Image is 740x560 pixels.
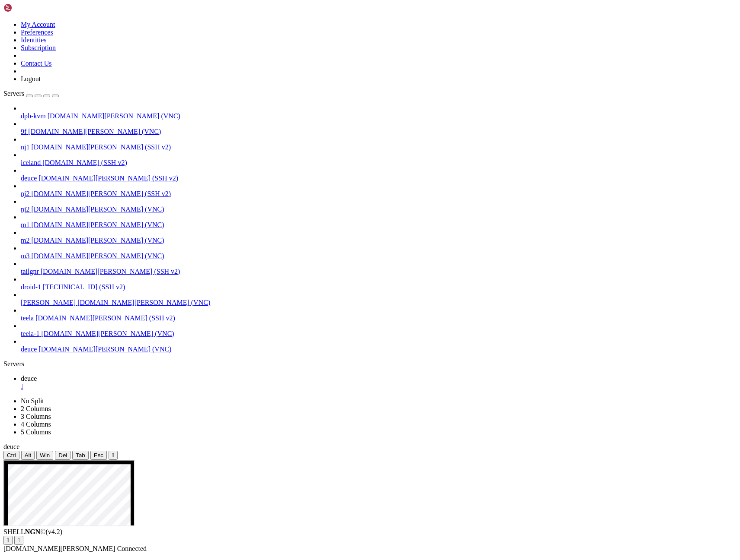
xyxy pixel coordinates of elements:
[21,314,34,322] span: teela
[21,21,55,28] a: My Account
[21,128,737,136] a: 9f [DOMAIN_NAME][PERSON_NAME] (VNC)
[21,237,737,244] a: m2 [DOMAIN_NAME][PERSON_NAME] (VNC)
[14,536,23,545] button: 
[21,260,737,275] li: tailgnr [DOMAIN_NAME][PERSON_NAME] (SSH v2)
[21,275,737,291] li: droid-1 [TECHNICAL_ID] (SSH v2)
[21,244,737,260] li: m3 [DOMAIN_NAME][PERSON_NAME] (VNC)
[31,190,171,197] span: [DOMAIN_NAME][PERSON_NAME] (SSH v2)
[21,322,737,338] li: teela-1 [DOMAIN_NAME][PERSON_NAME] (VNC)
[46,528,63,535] span: 4.2.0
[18,537,20,544] div: 
[31,143,171,151] span: [DOMAIN_NAME][PERSON_NAME] (SSH v2)
[48,112,180,120] span: [DOMAIN_NAME][PERSON_NAME] (VNC)
[21,268,39,275] span: tailgnr
[21,299,76,306] span: [PERSON_NAME]
[112,452,114,459] div: 
[21,60,52,67] a: Contact Us
[7,452,16,459] span: Ctrl
[94,452,103,459] span: Esc
[42,330,174,337] span: [DOMAIN_NAME][PERSON_NAME] (VNC)
[42,159,127,166] span: [DOMAIN_NAME] (SSH v2)
[3,451,19,460] button: Ctrl
[55,451,70,460] button: Del
[21,128,26,135] span: 9f
[76,452,85,459] span: Tab
[21,383,737,390] a: 
[21,375,737,390] a: deuce
[31,237,164,244] span: [DOMAIN_NAME][PERSON_NAME] (VNC)
[58,452,67,459] span: Del
[31,221,164,228] span: [DOMAIN_NAME][PERSON_NAME] (VNC)
[3,90,24,97] span: Servers
[21,413,51,420] a: 3 Columns
[21,44,56,51] a: Subscription
[36,451,53,460] button: Win
[21,283,737,291] a: droid-1 [TECHNICAL_ID] (SSH v2)
[21,174,37,182] span: deuce
[35,314,175,322] span: [DOMAIN_NAME][PERSON_NAME] (SSH v2)
[21,345,737,353] a: deuce [DOMAIN_NAME][PERSON_NAME] (VNC)
[21,345,37,353] span: deuce
[21,299,737,307] a: [PERSON_NAME] [DOMAIN_NAME][PERSON_NAME] (VNC)
[28,128,161,135] span: [DOMAIN_NAME][PERSON_NAME] (VNC)
[3,545,115,552] span: [DOMAIN_NAME][PERSON_NAME]
[117,545,147,552] span: Connected
[38,174,178,182] span: [DOMAIN_NAME][PERSON_NAME] (SSH v2)
[21,167,737,182] li: deuce [DOMAIN_NAME][PERSON_NAME] (SSH v2)
[21,190,737,198] a: nj2 [DOMAIN_NAME][PERSON_NAME] (SSH v2)
[21,198,737,213] li: nj2 [DOMAIN_NAME][PERSON_NAME] (VNC)
[21,120,737,136] li: 9f [DOMAIN_NAME][PERSON_NAME] (VNC)
[21,291,737,307] li: [PERSON_NAME] [DOMAIN_NAME][PERSON_NAME] (VNC)
[31,206,164,213] span: [DOMAIN_NAME][PERSON_NAME] (VNC)
[21,143,737,151] a: nj1 [DOMAIN_NAME][PERSON_NAME] (SSH v2)
[21,221,29,228] span: m1
[21,206,737,213] a: nj2 [DOMAIN_NAME][PERSON_NAME] (VNC)
[21,375,37,382] span: deuce
[21,206,29,213] span: nj2
[21,283,41,291] span: droid-1
[7,537,9,544] div: 
[21,190,29,197] span: nj2
[21,159,737,167] a: iceland [DOMAIN_NAME] (SSH v2)
[21,112,737,120] a: dpb-kvm [DOMAIN_NAME][PERSON_NAME] (VNC)
[3,3,53,12] img: Shellngn
[21,405,51,412] a: 2 Columns
[21,268,737,275] a: tailgnr [DOMAIN_NAME][PERSON_NAME] (SSH v2)
[21,314,737,322] a: teela [DOMAIN_NAME][PERSON_NAME] (SSH v2)
[21,307,737,322] li: teela [DOMAIN_NAME][PERSON_NAME] (SSH v2)
[21,159,41,166] span: iceland
[21,397,44,405] a: No Split
[21,451,35,460] button: Alt
[21,143,29,151] span: nj1
[38,345,171,353] span: [DOMAIN_NAME][PERSON_NAME] (VNC)
[21,213,737,229] li: m1 [DOMAIN_NAME][PERSON_NAME] (VNC)
[3,536,13,545] button: 
[3,528,62,535] span: SHELL ©
[21,428,51,436] a: 5 Columns
[21,182,737,198] li: nj2 [DOMAIN_NAME][PERSON_NAME] (SSH v2)
[25,528,41,535] b: NGN
[77,299,210,306] span: [DOMAIN_NAME][PERSON_NAME] (VNC)
[41,268,180,275] span: [DOMAIN_NAME][PERSON_NAME] (SSH v2)
[3,360,737,368] div: Servers
[21,330,737,338] a: teela-1 [DOMAIN_NAME][PERSON_NAME] (VNC)
[21,151,737,167] li: iceland [DOMAIN_NAME] (SSH v2)
[40,452,50,459] span: Win
[21,112,46,120] span: dpb-kvm
[21,36,47,44] a: Identities
[21,221,737,229] a: m1 [DOMAIN_NAME][PERSON_NAME] (VNC)
[21,237,29,244] span: m2
[31,252,164,259] span: [DOMAIN_NAME][PERSON_NAME] (VNC)
[21,75,41,82] a: Logout
[21,136,737,151] li: nj1 [DOMAIN_NAME][PERSON_NAME] (SSH v2)
[109,451,118,460] button: 
[72,451,89,460] button: Tab
[3,443,19,450] span: deuce
[3,90,59,97] a: Servers
[21,338,737,353] li: deuce [DOMAIN_NAME][PERSON_NAME] (VNC)
[21,229,737,244] li: m2 [DOMAIN_NAME][PERSON_NAME] (VNC)
[21,421,51,428] a: 4 Columns
[21,174,737,182] a: deuce [DOMAIN_NAME][PERSON_NAME] (SSH v2)
[25,452,32,459] span: Alt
